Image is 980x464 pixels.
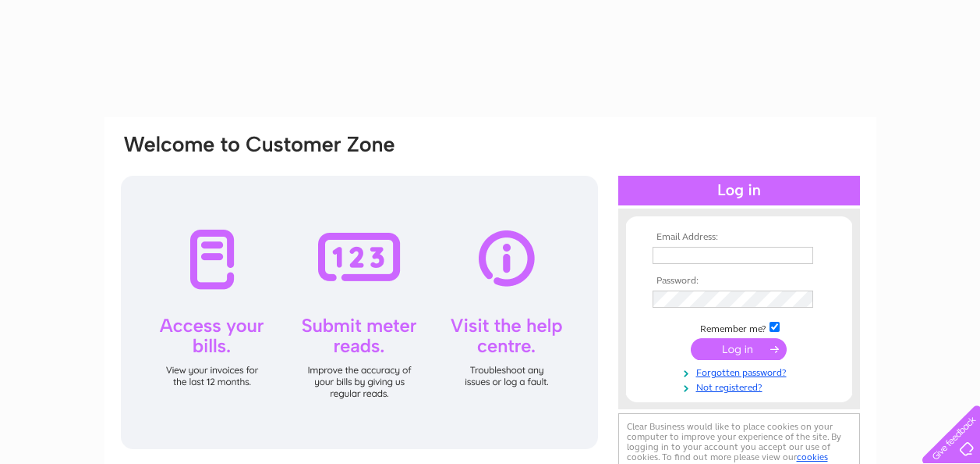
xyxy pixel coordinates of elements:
[653,364,830,379] a: Forgotten password?
[691,338,787,360] input: Submit
[649,276,830,287] th: Password:
[649,319,830,335] td: Remember me?
[653,379,830,394] a: Not registered?
[649,232,830,243] th: Email Address:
